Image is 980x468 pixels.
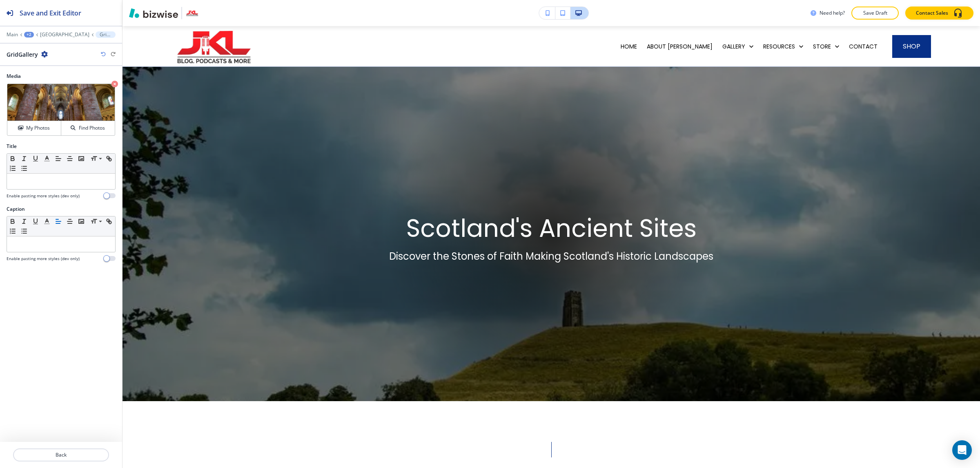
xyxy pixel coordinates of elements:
[122,67,980,401] img: Banner Image
[14,451,108,459] p: Back
[7,143,17,150] h2: Title
[96,31,116,38] button: GridGallery
[820,9,845,17] h3: Need help?
[916,9,948,17] p: Contact Sales
[7,121,61,135] button: My Photos
[952,440,972,460] div: Open Intercom Messenger
[851,7,899,20] button: Save Draft
[722,42,745,51] p: GALLERY
[7,83,116,136] div: My PhotosFind Photos
[24,32,34,38] button: +2
[862,9,888,17] p: Save Draft
[903,42,920,51] span: Shop
[849,42,878,51] p: CONTACT
[79,124,105,132] h4: Find Photos
[129,8,178,18] img: Bizwise Logo
[185,7,198,20] img: Your Logo
[40,32,89,38] button: [GEOGRAPHIC_DATA]
[7,256,80,262] h4: Enable pasting more styles (dev only)
[26,124,50,132] h4: My Photos
[218,214,884,243] p: Scotland's Ancient Sites
[218,250,884,263] p: Discover the Stones of Faith Making Scotland's Historic Landscapes
[7,73,116,80] h2: Media
[171,29,253,63] img: John Knight Lundwall
[61,121,115,135] button: Find Photos
[621,42,637,51] p: HOME
[100,32,111,38] p: GridGallery
[7,193,80,199] h4: Enable pasting more styles (dev only)
[13,448,109,461] button: Back
[647,42,713,51] p: ABOUT [PERSON_NAME]
[7,32,18,38] button: Main
[7,50,38,59] h2: GridGallery
[763,42,795,51] p: RESOURCES
[905,7,973,20] button: Contact Sales
[7,205,25,213] h2: Caption
[892,35,931,58] a: Shop
[813,42,831,51] p: STORE
[20,8,81,18] h2: Save and Exit Editor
